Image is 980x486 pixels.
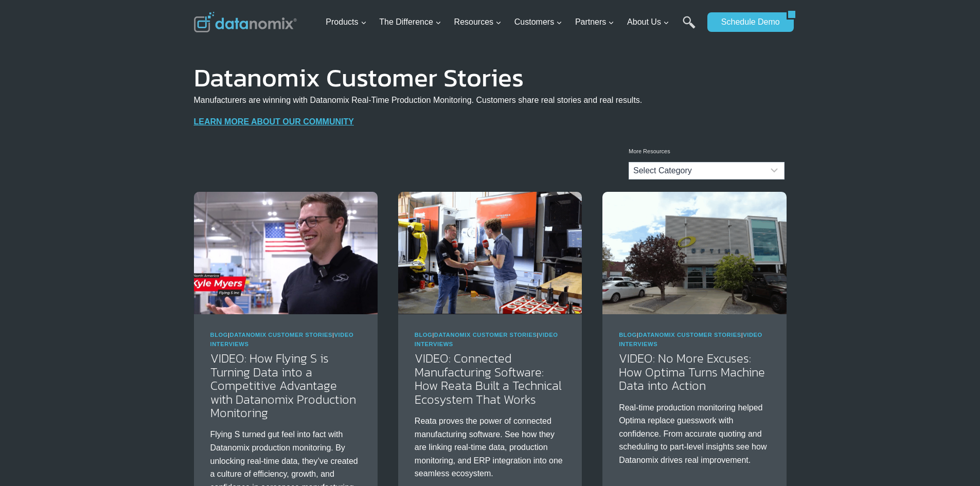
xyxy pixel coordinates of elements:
a: Video Interviews [619,332,762,347]
span: Partners [575,15,614,29]
span: | | [619,332,762,347]
img: Discover how Optima Manufacturing uses Datanomix to turn raw machine data into real-time insights... [602,192,786,314]
a: Blog [210,332,228,338]
a: Datanomix Customer Stories [434,332,537,338]
a: LEARN MORE ABOUT OUR COMMUNITY [194,117,354,126]
img: Datanomix [194,12,297,32]
a: Search [683,16,696,39]
span: The Difference [379,15,441,29]
img: Reata’s Connected Manufacturing Software Ecosystem [398,192,582,314]
span: Products [326,15,366,29]
a: VIDEO: Connected Manufacturing Software: How Reata Built a Technical Ecosystem That Works [415,349,562,408]
h1: Datanomix Customer Stories [194,70,643,85]
p: More Resources [629,147,785,156]
p: Reata proves the power of connected manufacturing software. See how they are linking real-time da... [415,415,565,480]
a: Blog [619,332,637,338]
p: Manufacturers are winning with Datanomix Real-Time Production Monitoring. Customers share real st... [194,94,643,107]
img: VIDEO: How Flying S is Turning Data into a Competitive Advantage with Datanomix Production Monito... [194,192,378,314]
a: Datanomix Customer Stories [638,332,741,338]
span: | | [210,332,354,347]
a: Video Interviews [415,332,558,347]
span: Resources [454,15,502,29]
a: Blog [415,332,433,338]
a: Schedule Demo [707,12,787,32]
a: VIDEO: How Flying S is Turning Data into a Competitive Advantage with Datanomix Production Monito... [210,349,356,422]
span: | | [415,332,558,347]
nav: Primary Navigation [322,6,702,39]
a: VIDEO: No More Excuses: How Optima Turns Machine Data into Action [619,349,765,394]
a: Datanomix Customer Stories [230,332,333,338]
a: Video Interviews [210,332,354,347]
p: Real-time production monitoring helped Optima replace guesswork with confidence. From accurate qu... [619,401,770,467]
span: Customers [514,15,562,29]
span: About Us [627,15,669,29]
